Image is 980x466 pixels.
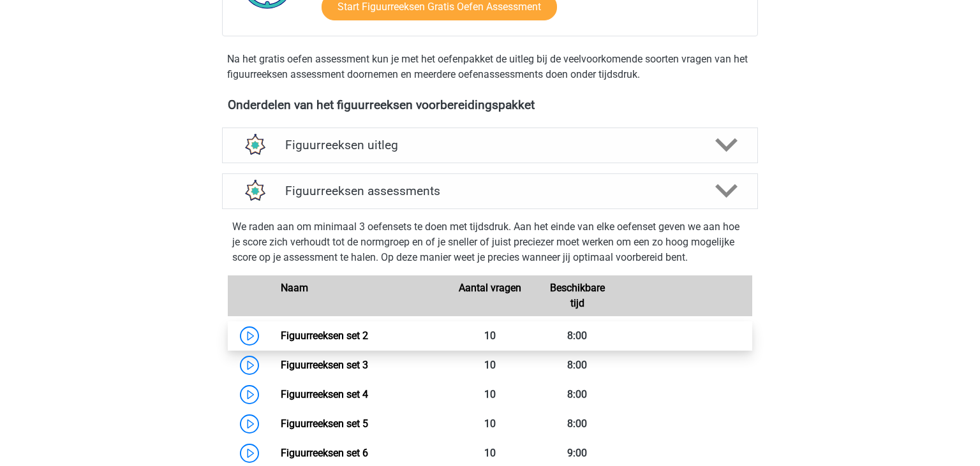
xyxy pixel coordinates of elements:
div: Beschikbare tijd [533,280,621,311]
a: Figuurreeksen set 4 [281,388,368,400]
a: uitleg Figuurreeksen uitleg [217,127,763,163]
a: Figuurreeksen set 6 [281,447,368,459]
a: Figuurreeksen set 5 [281,418,368,430]
h4: Figuurreeksen uitleg [285,138,695,152]
img: figuurreeksen uitleg [238,129,271,161]
a: Figuurreeksen set 3 [281,359,368,371]
a: assessments Figuurreeksen assessments [217,173,763,209]
h4: Figuurreeksen assessments [285,184,695,198]
h4: Onderdelen van het figuurreeksen voorbereidingspakket [228,98,752,112]
div: Aantal vragen [446,280,533,311]
p: We raden aan om minimaal 3 oefensets te doen met tijdsdruk. Aan het einde van elke oefenset geven... [232,219,748,265]
a: Figuurreeksen set 2 [281,330,368,342]
div: Naam [271,280,446,311]
div: Na het gratis oefen assessment kun je met het oefenpakket de uitleg bij de veelvoorkomende soorte... [222,52,758,82]
img: figuurreeksen assessments [238,175,271,207]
